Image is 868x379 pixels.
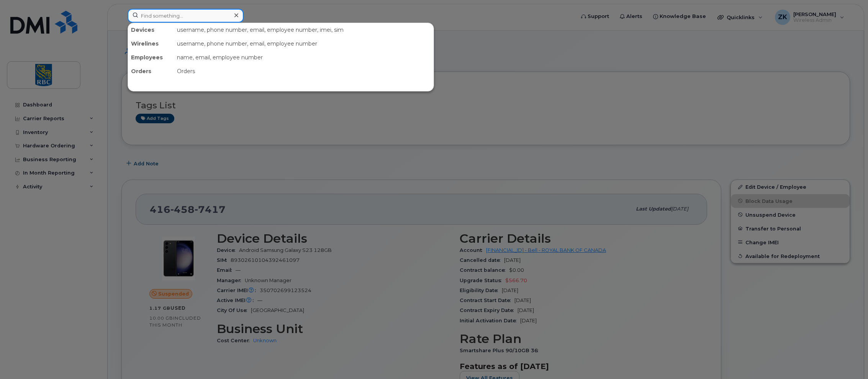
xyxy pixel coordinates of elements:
[174,37,434,51] div: username, phone number, email, employee number
[128,51,174,64] div: Employees
[128,37,174,51] div: Wirelines
[128,23,174,37] div: Devices
[174,23,434,37] div: username, phone number, email, employee number, imei, sim
[128,64,174,78] div: Orders
[174,51,434,64] div: name, email, employee number
[174,64,434,78] div: Orders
